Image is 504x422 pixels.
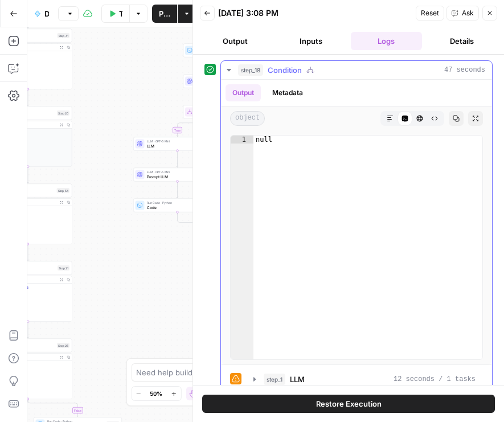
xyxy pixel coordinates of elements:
button: Restore Execution [202,395,495,413]
span: step_18 [238,64,263,76]
span: Run Code · Python [147,200,204,205]
span: object [230,111,265,126]
div: LLM · GPT-5 MiniPrompt LLM [183,75,272,88]
button: Output [200,32,271,50]
span: LLM [290,374,305,385]
div: Step 26 [57,343,69,348]
button: Publish [152,5,177,23]
button: Deposition Prep - Question Creator [27,5,56,23]
g: Edge from step_21 to step_26 [27,321,29,338]
g: Edge from step_26 to step_43 [28,399,79,416]
g: Edge from step_39 to step_50 [177,181,178,198]
button: Logs [351,32,422,50]
button: Reset [416,6,444,21]
div: Step 21 [58,265,69,271]
span: 47 seconds [444,65,485,75]
button: Details [427,32,498,50]
g: Edge from step_50 to step_36-conditional-end [178,212,228,225]
button: Inputs [276,32,347,50]
g: Edge from step_41 to step_20 [27,89,29,105]
g: Edge from step_38 to step_39 [177,150,178,167]
span: Reset [421,8,439,18]
button: 12 seconds / 1 tasks [247,370,482,388]
span: step_1 [264,374,285,385]
div: Step 20 [57,110,69,116]
button: Ask [446,6,479,21]
span: LLM · GPT-5 Mini [147,139,204,144]
button: Output [226,84,261,101]
div: ConditionCondition [183,105,272,119]
div: 1 [231,136,253,144]
g: Edge from step_54 to step_21 [27,244,29,260]
button: Metadata [265,84,310,101]
div: Step 41 [58,33,70,38]
span: Prompt LLM [147,174,204,179]
span: Restore Execution [316,398,382,409]
span: LLM [147,143,204,149]
span: 12 seconds / 1 tasks [394,374,476,384]
div: LLM · GPT-5 MiniPrompt LLMStep 39 [133,168,222,182]
span: LLM · GPT-5 Mini [147,170,204,174]
span: Code [147,204,204,210]
span: Deposition Prep - Question Creator [44,8,49,19]
span: 50% [150,389,162,398]
span: Condition [268,64,302,76]
g: Edge from step_1 to step_41 [27,11,29,28]
div: LLM · GPT-5 MiniLLMStep 38 [133,137,222,151]
span: Publish [159,8,170,19]
button: Test Workflow [101,5,129,23]
div: Run Code · PythonCode [183,44,272,58]
button: Version 185 [58,6,79,21]
button: 47 seconds [221,61,492,79]
span: Ask [462,8,474,18]
g: Edge from step_20 to step_54 [27,166,29,183]
div: Run Code · PythonCodeStep 50 [133,199,222,212]
g: Edge from step_36 to step_38 [177,118,227,136]
div: Step 54 [57,188,70,193]
span: Test Workflow [119,8,122,19]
